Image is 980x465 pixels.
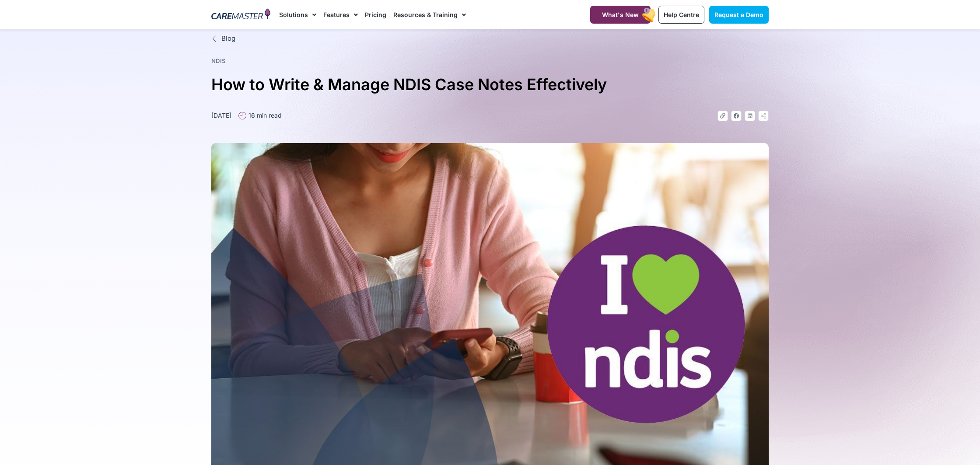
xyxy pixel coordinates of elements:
[211,72,769,98] h1: How to Write & Manage NDIS Case Notes Effectively
[602,11,639,18] span: What's New
[211,112,231,119] time: [DATE]
[664,11,699,18] span: Help Centre
[709,6,769,24] a: Request a Demo
[211,57,226,64] a: NDIS
[714,11,763,18] span: Request a Demo
[211,8,270,21] img: CareMaster Logo
[246,111,282,120] span: 16 min read
[658,6,704,24] a: Help Centre
[219,34,235,44] span: Blog
[211,34,769,44] a: Blog
[590,6,651,24] a: What's New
